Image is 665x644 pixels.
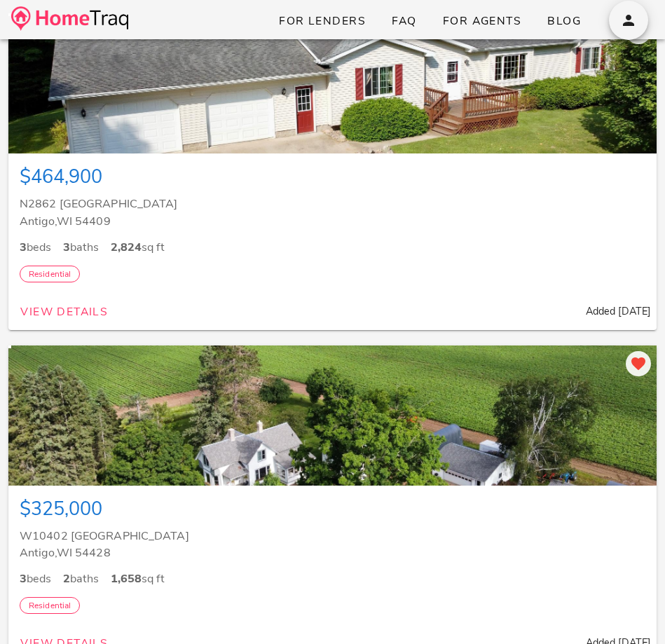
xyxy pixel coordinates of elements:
div: W10402 [GEOGRAPHIC_DATA] [20,528,645,545]
a: Blog [535,8,592,34]
span: FAQ [391,13,417,29]
iframe: Chat Widget [595,577,665,644]
span: Residential [29,266,71,282]
small: Added [DATE] [586,304,651,320]
span: , [55,545,57,561]
a: For Lenders [267,8,377,34]
span: beds [20,571,52,587]
span: sq ft [111,571,165,587]
span: For Lenders [278,13,366,29]
button: View Details [14,299,114,324]
span: Blog [547,13,581,29]
strong: $464,900 [20,164,102,190]
strong: 3 [20,571,27,587]
span: , [55,214,57,229]
span: baths [63,571,100,587]
span: For Agents [442,13,521,29]
a: FAQ [380,8,428,34]
strong: $325,000 [20,496,102,522]
strong: 2,824 [111,240,142,255]
strong: 3 [63,240,70,255]
a: For Agents [431,8,533,34]
span: View Details [20,304,108,320]
span: baths [63,240,100,255]
span: beds [20,240,52,255]
strong: 3 [20,240,27,255]
strong: 2 [63,571,70,587]
img: desktop-logo.34a1112.png [11,6,128,31]
div: N2862 [GEOGRAPHIC_DATA] [20,196,645,213]
span: Residential [29,598,71,613]
strong: 1,658 [111,571,142,587]
div: Antigo WI 54409 [20,213,645,231]
span: sq ft [111,240,165,255]
div: Antigo WI 54428 [20,544,645,562]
